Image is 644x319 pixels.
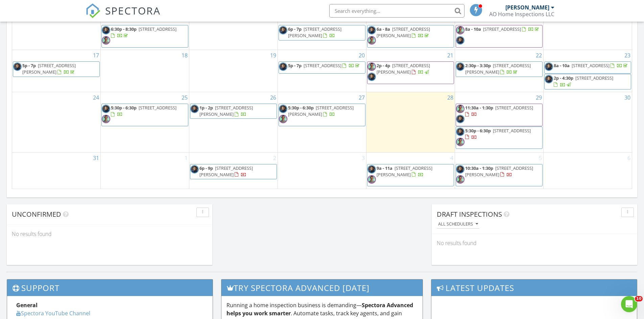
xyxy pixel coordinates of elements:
a: 2:30p - 3:30p [STREET_ADDRESS][PERSON_NAME] [456,61,543,77]
td: Go to August 12, 2025 [189,14,278,50]
a: 5:30p - 6:30p [STREET_ADDRESS] [101,104,188,126]
a: Go to August 28, 2025 [446,92,455,103]
span: [STREET_ADDRESS][PERSON_NAME] [377,26,430,38]
td: Go to August 20, 2025 [278,50,366,92]
a: 5p - 7p [STREET_ADDRESS] [279,61,365,74]
td: Go to August 27, 2025 [278,92,366,152]
a: Go to August 22, 2025 [534,50,543,61]
td: Go to September 1, 2025 [101,152,189,189]
a: 8a - 10a [STREET_ADDRESS] [465,26,540,32]
a: 2p - 4p [STREET_ADDRESS][PERSON_NAME] [367,61,454,84]
span: 6p - 7p [288,26,302,32]
a: 2p - 4p [STREET_ADDRESS][PERSON_NAME] [377,62,430,75]
img: img_3925.jpg [456,62,464,71]
span: [STREET_ADDRESS][PERSON_NAME] [465,62,531,75]
a: 9a - 11a [STREET_ADDRESS][PERSON_NAME] [367,164,454,186]
iframe: Intercom live chat [621,296,637,312]
a: Go to August 29, 2025 [534,92,543,103]
td: Go to August 25, 2025 [101,92,189,152]
img: img_4213.jpeg [367,36,376,45]
span: [STREET_ADDRESS][PERSON_NAME] [288,26,341,38]
a: 6p - 9p [STREET_ADDRESS][PERSON_NAME] [190,164,277,179]
td: Go to August 30, 2025 [543,92,632,152]
a: Go to September 5, 2025 [538,153,543,163]
img: img_4213.jpeg [102,115,110,123]
img: img_3925.jpg [456,128,464,136]
td: Go to August 15, 2025 [455,14,543,50]
a: Go to August 26, 2025 [269,92,278,103]
a: Go to August 31, 2025 [92,153,100,163]
td: Go to August 10, 2025 [12,14,101,50]
span: 5:30p - 6:30p [111,105,137,111]
div: No results found [432,234,637,252]
a: 2p - 4:30p [STREET_ADDRESS] [544,74,631,89]
a: 5p - 7p [STREET_ADDRESS][PERSON_NAME] [13,61,100,77]
img: img_4213.jpeg [456,105,464,113]
img: img_4213.jpeg [456,26,464,34]
img: img_3925.jpg [456,36,464,45]
span: 8a - 10a [554,62,570,69]
a: SPECTORA [86,9,161,23]
a: 5p - 7p [STREET_ADDRESS] [288,62,361,69]
a: 5:30p - 6:30p [STREET_ADDRESS][PERSON_NAME] [288,105,354,117]
img: img_3925.jpg [190,105,199,113]
a: Go to August 24, 2025 [92,92,100,103]
a: 9a - 11a [STREET_ADDRESS][PERSON_NAME] [377,165,432,178]
img: img_3925.jpg [102,105,110,113]
span: Draft Inspections [437,210,502,219]
h3: Latest Updates [431,280,637,296]
td: Go to August 22, 2025 [455,50,543,92]
a: 6:30p - 8:30p [STREET_ADDRESS] [101,25,188,47]
a: 2p - 4:30p [STREET_ADDRESS] [554,75,613,87]
td: Go to August 28, 2025 [366,92,455,152]
a: 2:30p - 3:30p [STREET_ADDRESS][PERSON_NAME] [465,62,531,75]
img: img_3925.jpg [456,165,464,174]
h3: Support [7,280,213,296]
img: img_3925.jpg [545,62,553,71]
span: 10:30a - 1:30p [465,165,493,171]
span: SPECTORA [105,3,161,18]
a: 10:30a - 1:30p [STREET_ADDRESS][PERSON_NAME] [465,165,533,178]
span: [STREET_ADDRESS] [139,105,176,111]
a: Spectora YouTube Channel [16,310,90,317]
img: img_3925.jpg [367,26,376,34]
span: 2:30p - 3:30p [465,62,491,69]
span: 6:30p - 8:30p [111,26,137,32]
td: Go to August 21, 2025 [366,50,455,92]
img: img_4213.jpeg [456,175,464,184]
span: 2p - 4:30p [554,75,573,81]
a: 5:30p - 6:30p [STREET_ADDRESS] [465,128,531,140]
span: 10 [635,296,643,301]
td: Go to August 13, 2025 [278,14,366,50]
span: [STREET_ADDRESS][PERSON_NAME] [377,62,430,75]
a: 8a - 10a [STREET_ADDRESS] [544,61,631,74]
a: Go to August 20, 2025 [357,50,366,61]
a: Go to August 25, 2025 [180,92,189,103]
a: Go to August 21, 2025 [446,50,455,61]
span: 5:30p - 6:30p [288,105,314,111]
span: [STREET_ADDRESS] [304,62,341,69]
td: Go to August 19, 2025 [189,50,278,92]
span: [STREET_ADDRESS][PERSON_NAME] [288,105,354,117]
img: img_4213.jpeg [102,36,110,45]
button: All schedulers [437,220,479,229]
img: img_3925.jpg [367,165,376,174]
a: Go to September 1, 2025 [183,153,189,163]
a: Go to September 4, 2025 [449,153,455,163]
span: [STREET_ADDRESS] [493,128,531,134]
a: 8a - 10a [STREET_ADDRESS] [554,62,629,69]
td: Go to August 23, 2025 [543,50,632,92]
img: img_3925.jpg [279,26,287,34]
a: 6a - 8a [STREET_ADDRESS][PERSON_NAME] [367,25,454,47]
td: Go to August 31, 2025 [12,152,101,189]
input: Search everything... [329,4,464,18]
td: Go to September 6, 2025 [543,152,632,189]
td: Go to September 5, 2025 [455,152,543,189]
span: 5:30p - 6:30p [465,128,491,134]
span: [STREET_ADDRESS][PERSON_NAME] [22,62,76,75]
a: 6a - 8a [STREET_ADDRESS][PERSON_NAME] [377,26,430,38]
span: 5p - 7p [288,62,302,69]
a: 8a - 10a [STREET_ADDRESS] [456,25,543,47]
div: AO Home Inspections LLC [489,11,554,18]
span: 6a - 8a [377,26,390,32]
